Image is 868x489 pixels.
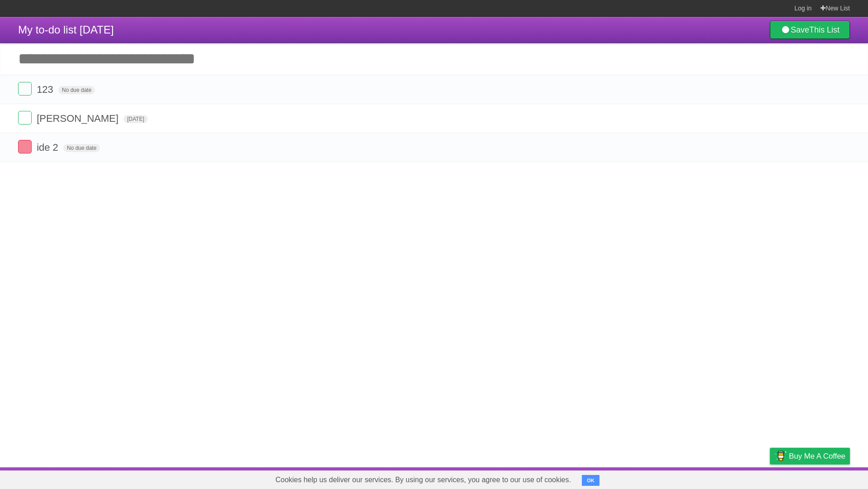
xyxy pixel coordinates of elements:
[123,115,148,123] span: [DATE]
[37,113,121,124] span: [PERSON_NAME]
[37,142,61,153] span: ide 2
[58,86,95,94] span: No due date
[18,111,32,125] label: Done
[18,24,114,36] span: My to-do list [DATE]
[266,471,580,489] span: Cookies help us deliver our services. By using our services, you agree to our use of cookies.
[809,25,840,34] b: This List
[727,470,747,487] a: Terms
[650,470,669,487] a: About
[770,448,850,465] a: Buy me a coffee
[18,140,32,153] label: Done
[37,84,56,95] span: 123
[758,470,782,487] a: Privacy
[63,144,100,152] span: No due date
[774,448,787,464] img: Buy me a coffee
[582,475,599,486] button: OK
[789,448,845,464] span: Buy me a coffee
[793,470,850,487] a: Suggest a feature
[18,82,32,96] label: Done
[679,470,716,487] a: Developers
[770,21,850,39] a: SaveThis List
